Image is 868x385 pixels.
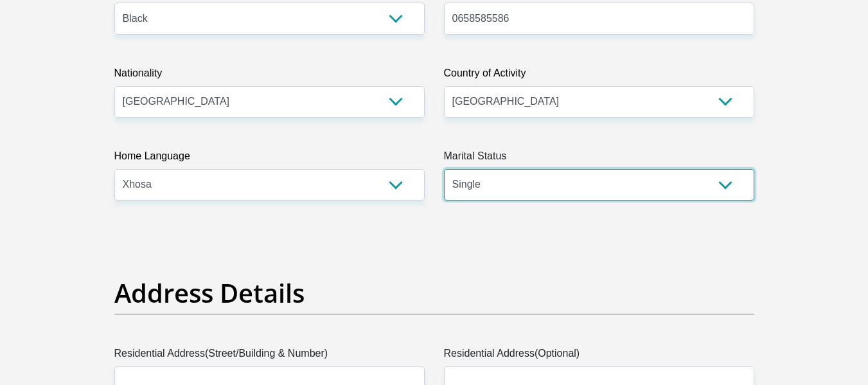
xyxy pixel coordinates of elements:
[114,66,425,86] label: Nationality
[114,346,425,366] label: Residential Address(Street/Building & Number)
[444,148,754,169] label: Marital Status
[114,278,754,309] h2: Address Details
[114,148,425,169] label: Home Language
[444,66,754,86] label: Country of Activity
[444,346,754,366] label: Residential Address(Optional)
[444,3,754,34] input: Contact Number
